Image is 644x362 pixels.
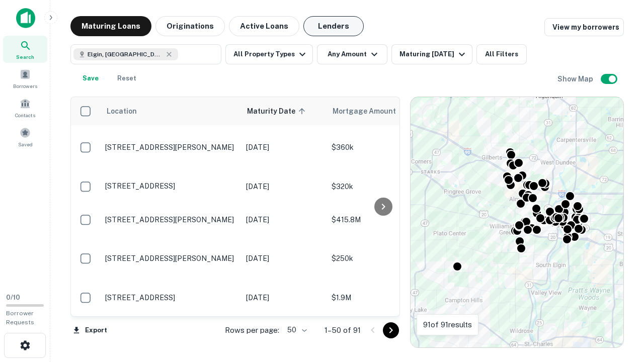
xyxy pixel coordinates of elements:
p: [STREET_ADDRESS][PERSON_NAME] [105,143,236,152]
p: Rows per page: [225,324,279,336]
span: Saved [18,140,33,148]
p: [STREET_ADDRESS][PERSON_NAME] [105,254,236,263]
button: Lenders [303,16,364,36]
div: 50 [283,323,308,337]
button: Active Loans [229,16,299,36]
span: Contacts [15,111,35,119]
a: View my borrowers [544,18,624,36]
button: All Property Types [225,44,313,64]
th: Maturity Date [241,97,327,125]
h6: Show Map [557,73,595,84]
p: [DATE] [246,142,321,153]
a: Contacts [3,94,47,121]
p: 1–50 of 91 [325,324,361,336]
a: Saved [3,123,47,150]
span: Mortgage Amount [333,105,409,117]
p: [DATE] [246,292,321,303]
p: [DATE] [246,214,321,225]
button: Maturing [DATE] [391,44,472,64]
iframe: Chat Widget [594,282,644,330]
span: Maturity Date [247,105,308,117]
p: [STREET_ADDRESS] [105,182,236,191]
span: Search [16,53,34,61]
span: Borrowers [13,82,37,90]
p: $250k [332,253,432,264]
button: All Filters [476,44,527,64]
span: 0 / 10 [6,294,20,301]
button: Any Amount [317,44,387,64]
p: [DATE] [246,253,321,264]
button: Export [70,323,110,338]
div: 0 0 [411,97,623,347]
span: Location [106,105,137,117]
button: Originations [155,16,225,36]
p: $1.9M [332,292,432,303]
span: Elgin, [GEOGRAPHIC_DATA], [GEOGRAPHIC_DATA] [88,50,163,59]
p: $320k [332,181,432,192]
span: Borrower Requests [6,310,34,326]
p: $360k [332,142,432,153]
a: Borrowers [3,65,47,92]
img: capitalize-icon.png [16,8,35,28]
button: Save your search to get updates of matches that match your search criteria. [74,68,107,88]
a: Search [3,36,47,63]
p: 91 of 91 results [423,319,472,331]
button: Maturing Loans [70,16,151,36]
p: $415.8M [332,214,432,225]
button: Reset [111,68,143,88]
th: Location [100,97,241,125]
button: Go to next page [383,322,399,338]
p: [STREET_ADDRESS][PERSON_NAME] [105,215,236,224]
p: [DATE] [246,181,321,192]
div: Maturing [DATE] [399,48,468,60]
p: [STREET_ADDRESS] [105,293,236,302]
th: Mortgage Amount [327,97,437,125]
